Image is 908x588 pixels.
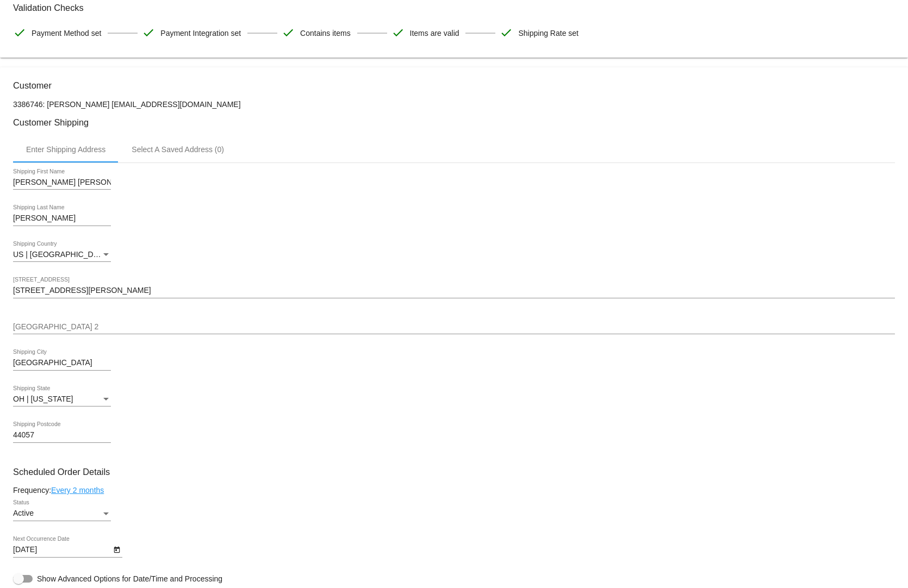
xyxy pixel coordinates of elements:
div: Select A Saved Address (0) [132,145,224,154]
mat-icon: check [391,26,405,39]
p: 3386746: [PERSON_NAME] [EMAIL_ADDRESS][DOMAIN_NAME] [13,100,895,109]
span: Items are valid [410,22,459,45]
h3: Scheduled Order Details [13,467,895,477]
span: Payment Method set [32,22,101,45]
span: US | [GEOGRAPHIC_DATA] [13,250,109,259]
mat-icon: check [13,26,26,39]
span: Contains items [300,22,351,45]
input: Shipping Street 1 [13,286,895,295]
span: Show Advanced Options for Date/Time and Processing [37,573,222,584]
input: Shipping City [13,359,111,367]
input: Next Occurrence Date [13,546,111,554]
h3: Customer Shipping [13,117,895,128]
input: Shipping Last Name [13,214,111,223]
span: Payment Integration set [160,22,241,45]
h3: Customer [13,80,895,91]
span: Shipping Rate set [518,22,579,45]
input: Shipping First Name [13,178,111,187]
div: Enter Shipping Address [26,145,105,154]
mat-select: Shipping Country [13,251,111,259]
span: Active [13,509,34,517]
button: Open calendar [111,543,122,555]
a: Every 2 months [51,486,104,495]
input: Shipping Postcode [13,431,111,440]
h3: Validation Checks [13,3,895,13]
input: Shipping Street 2 [13,323,895,331]
mat-select: Shipping State [13,395,111,404]
mat-select: Status [13,509,111,518]
mat-icon: check [282,26,295,39]
div: Frequency: [13,486,895,495]
mat-icon: check [500,26,513,39]
span: OH | [US_STATE] [13,395,73,403]
mat-icon: check [142,26,155,39]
